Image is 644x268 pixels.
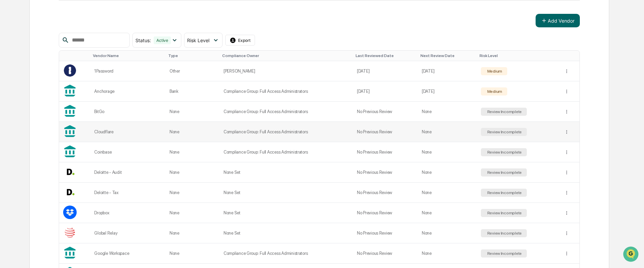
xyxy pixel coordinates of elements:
[94,69,161,74] div: 1Password
[536,14,580,27] button: Add Vendor
[4,82,46,95] a: 🖐️Preclearance
[165,61,220,81] td: Other
[23,52,111,58] div: Start new chat
[353,183,418,203] td: No Previous Review
[486,231,522,236] div: Review Incomplete
[353,122,418,142] td: No Previous Review
[486,170,522,175] div: Review Incomplete
[46,82,86,95] a: 🗄️Attestations
[418,223,477,243] td: None
[353,203,418,223] td: No Previous Review
[165,203,220,223] td: None
[165,223,220,243] td: None
[353,81,418,102] td: [DATE]
[622,246,641,264] iframe: Open customer support
[187,37,209,43] span: Risk Level
[353,243,418,264] td: No Previous Review
[220,61,353,81] td: [PERSON_NAME]
[94,89,161,94] div: Anchorage
[220,142,353,162] td: Compliance Group: Full Access Administrators
[94,210,161,215] div: Dropbox
[94,150,161,155] div: Coinbase
[418,61,477,81] td: [DATE]
[565,53,577,58] div: Toggle SortBy
[165,142,220,162] td: None
[63,64,77,77] img: Vendor Logo
[353,102,418,122] td: No Previous Review
[353,223,418,243] td: No Previous Review
[220,183,353,203] td: None Set
[7,99,12,104] div: 🔎
[418,122,477,142] td: None
[486,190,522,195] div: Review Incomplete
[7,14,123,25] p: How can we help?
[115,54,123,62] button: Start new chat
[94,190,161,195] div: Deloitte - Tax
[418,162,477,183] td: None
[63,206,77,219] img: Vendor Logo
[14,85,44,92] span: Preclearance
[220,243,353,264] td: Compliance Group: Full Access Administrators
[165,81,220,102] td: Bank
[94,170,161,175] div: Deloitte - Audit
[353,61,418,81] td: [DATE]
[165,183,220,203] td: None
[23,58,85,64] div: We're available if you need us!
[418,142,477,162] td: None
[135,37,151,43] span: Status :
[63,185,77,199] img: Vendor Logo
[14,98,43,105] span: Data Lookup
[154,36,171,44] div: Active
[222,53,350,58] div: Toggle SortBy
[56,85,84,92] span: Attestations
[486,130,522,134] div: Review Incomplete
[418,203,477,223] td: None
[486,150,522,155] div: Review Incomplete
[7,86,12,91] div: 🖐️
[165,243,220,264] td: None
[67,114,82,119] span: Pylon
[420,53,474,58] div: Toggle SortBy
[94,231,161,236] div: Global Relay
[48,114,82,119] a: Powered byPylon
[94,129,161,134] div: Cloudflare
[486,69,502,74] div: Medium
[220,162,353,183] td: None Set
[418,81,477,102] td: [DATE]
[356,53,415,58] div: Toggle SortBy
[165,122,220,142] td: None
[418,102,477,122] td: None
[165,102,220,122] td: None
[65,53,87,58] div: Toggle SortBy
[220,81,353,102] td: Compliance Group: Full Access Administrators
[93,53,162,58] div: Toggle SortBy
[353,142,418,162] td: No Previous Review
[168,53,217,58] div: Toggle SortBy
[220,122,353,142] td: Compliance Group: Full Access Administrators
[49,86,54,91] div: 🗄️
[94,109,161,114] div: BitGo
[63,165,77,179] img: Vendor Logo
[418,183,477,203] td: None
[480,53,557,58] div: Toggle SortBy
[486,109,522,114] div: Review Incomplete
[220,223,353,243] td: None Set
[4,95,45,107] a: 🔎Data Lookup
[486,251,522,256] div: Review Incomplete
[353,162,418,183] td: No Previous Review
[486,211,522,215] div: Review Incomplete
[220,102,353,122] td: Compliance Group: Full Access Administrators
[165,162,220,183] td: None
[220,203,353,223] td: None Set
[225,35,255,46] button: Export
[63,226,77,239] img: Vendor Logo
[486,89,502,94] div: Medium
[94,251,161,256] div: Google Workspace
[7,52,19,64] img: 1746055101610-c473b297-6a78-478c-a979-82029cc54cd1
[418,243,477,264] td: None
